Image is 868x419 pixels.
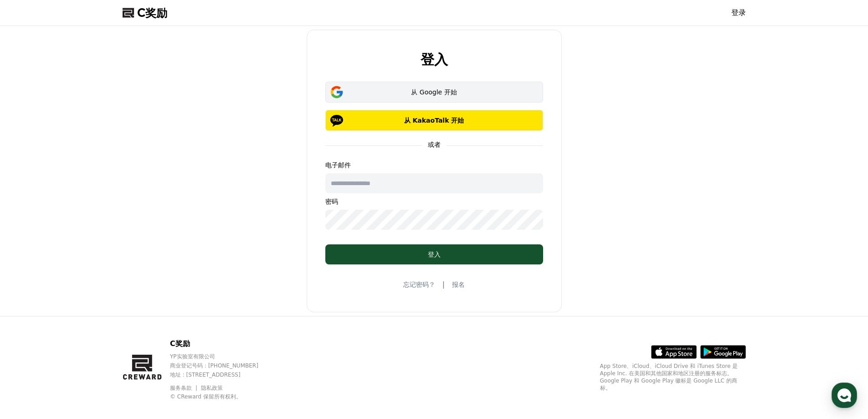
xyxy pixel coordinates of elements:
[170,393,241,400] font: © CReward 保留所有权利。
[201,385,223,391] a: 隐私政策
[137,6,167,19] font: C奖励
[123,5,167,20] a: C奖励
[452,280,465,289] a: 报名
[600,363,738,391] font: App Store、iCloud、iCloud Drive 和 iTunes Store 是 Apple Inc. 在美国和其他国家和地区注册的服务标志。Google Play 和 Google...
[170,372,241,378] font: 地址 : [STREET_ADDRESS]
[452,281,465,288] font: 报名
[442,280,445,289] font: |
[170,362,258,369] font: 商业登记号码：[PHONE_NUMBER]
[170,339,190,348] font: C奖励
[325,110,543,131] button: 从 KakaoTalk 开始
[23,303,39,310] span: Home
[731,7,746,18] a: 登录
[118,289,175,312] a: Settings
[428,251,441,258] font: 登入
[325,161,351,169] font: 电子邮件
[428,141,441,148] font: 或者
[404,117,464,124] font: 从 KakaoTalk 开始
[411,88,457,96] font: 从 Google 开始
[76,303,103,310] span: Messages
[60,289,118,312] a: Messages
[325,198,338,205] font: 密码
[170,385,199,391] a: 服务条款
[170,353,215,360] font: YP实验室有限公司
[731,8,746,17] font: 登录
[170,385,192,391] font: 服务条款
[403,281,435,288] font: 忘记密码？
[3,289,60,312] a: Home
[135,303,157,310] span: Settings
[325,82,543,103] button: 从 Google 开始
[421,52,448,67] font: 登入
[325,244,543,264] button: 登入
[403,280,435,289] a: 忘记密码？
